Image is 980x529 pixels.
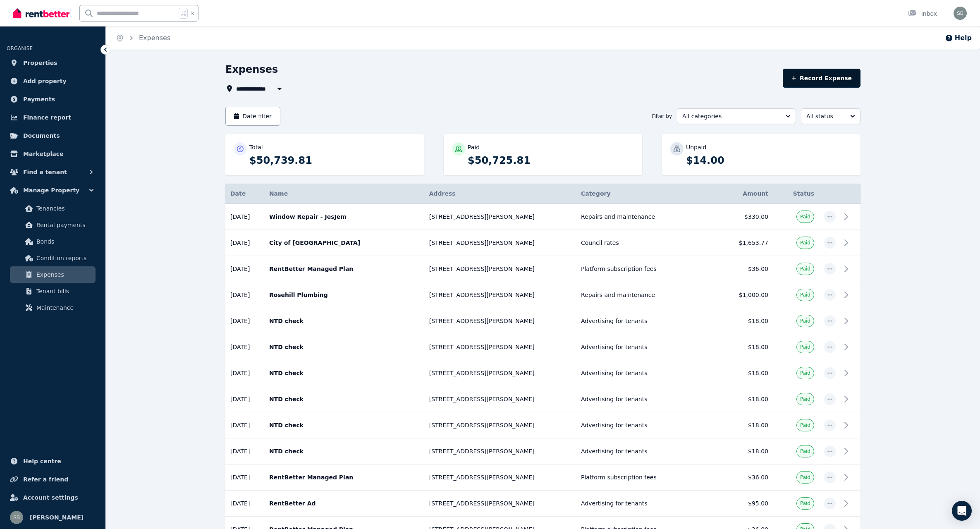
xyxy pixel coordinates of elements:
span: Paid [800,239,810,246]
th: Address [424,184,576,204]
span: [PERSON_NAME] [30,512,84,522]
td: Platform subscription fees [576,256,722,282]
span: ORGANISE [7,45,33,51]
th: Amount [722,184,773,204]
td: [STREET_ADDRESS][PERSON_NAME] [424,256,576,282]
td: [STREET_ADDRESS][PERSON_NAME] [424,464,576,491]
button: Help [945,33,972,43]
a: Add property [7,73,99,89]
td: Council rates [576,230,722,256]
p: NTD check [269,395,419,403]
td: Repairs and maintenance [576,204,722,230]
span: Paid [800,422,810,428]
a: Tenant bills [10,283,96,299]
td: [DATE] [225,334,264,360]
span: Paid [800,500,810,507]
td: [STREET_ADDRESS][PERSON_NAME] [424,360,576,386]
a: Expenses [10,266,96,283]
p: Rosehill Plumbing [269,291,419,299]
p: Window Repair - JesJem [269,213,419,221]
p: NTD check [269,369,419,377]
td: [STREET_ADDRESS][PERSON_NAME] [424,412,576,438]
th: Name [264,184,424,204]
span: Manage Property [23,185,79,195]
span: Paid [800,292,810,298]
td: [DATE] [225,438,264,464]
td: $18.00 [722,438,773,464]
span: Paid [800,266,810,272]
span: Filter by [652,113,672,120]
span: Account settings [23,493,78,503]
p: NTD check [269,317,419,325]
a: Condition reports [10,250,96,266]
span: Expenses [36,270,92,280]
td: [DATE] [225,282,264,308]
td: $330.00 [722,204,773,230]
td: $18.00 [722,334,773,360]
a: Expenses [139,34,170,42]
button: All categories [677,108,796,124]
a: Marketplace [7,146,99,162]
a: Finance report [7,109,99,126]
a: Maintenance [10,299,96,316]
th: Status [773,184,819,204]
span: Finance report [23,113,71,122]
p: $50,739.81 [249,154,416,167]
td: Advertising for tenants [576,308,722,334]
span: Find a tenant [23,167,67,177]
p: Unpaid [686,143,706,151]
td: $18.00 [722,412,773,438]
span: Add property [23,76,67,86]
nav: Breadcrumb [106,26,180,50]
p: RentBetter Managed Plan [269,473,419,481]
td: [DATE] [225,412,264,438]
td: [STREET_ADDRESS][PERSON_NAME] [424,334,576,360]
td: Advertising for tenants [576,491,722,517]
th: Date [225,184,264,204]
td: $1,000.00 [722,282,773,308]
span: k [191,10,194,17]
span: Paid [800,213,810,220]
td: Advertising for tenants [576,386,722,412]
td: [STREET_ADDRESS][PERSON_NAME] [424,204,576,230]
td: $36.00 [722,464,773,491]
td: [DATE] [225,204,264,230]
a: Documents [7,127,99,144]
a: Payments [7,91,99,108]
td: [DATE] [225,308,264,334]
td: $36.00 [722,256,773,282]
p: RentBetter Managed Plan [269,265,419,273]
td: [DATE] [225,230,264,256]
td: [STREET_ADDRESS][PERSON_NAME] [424,230,576,256]
button: Record Expense [783,69,860,88]
td: Advertising for tenants [576,334,722,360]
td: $95.00 [722,491,773,517]
td: Advertising for tenants [576,412,722,438]
a: Refer a friend [7,471,99,488]
p: NTD check [269,421,419,429]
span: Refer a friend [23,474,68,484]
p: $50,725.81 [468,154,634,167]
td: [STREET_ADDRESS][PERSON_NAME] [424,438,576,464]
a: Bonds [10,233,96,250]
span: Help centre [23,456,61,466]
span: Bonds [36,237,92,247]
span: Properties [23,58,57,68]
span: Paid [800,448,810,455]
img: Shannon Bufton [10,511,23,524]
p: Total [249,143,263,151]
td: Platform subscription fees [576,464,722,491]
p: City of [GEOGRAPHIC_DATA] [269,239,419,247]
td: Repairs and maintenance [576,282,722,308]
img: RentBetter [13,7,69,19]
td: [DATE] [225,386,264,412]
span: Marketplace [23,149,63,159]
td: [DATE] [225,491,264,517]
a: Tenancies [10,200,96,217]
span: Maintenance [36,303,92,313]
a: Rental payments [10,217,96,233]
td: $18.00 [722,308,773,334]
a: Account settings [7,489,99,506]
p: $14.00 [686,154,852,167]
a: Help centre [7,453,99,469]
